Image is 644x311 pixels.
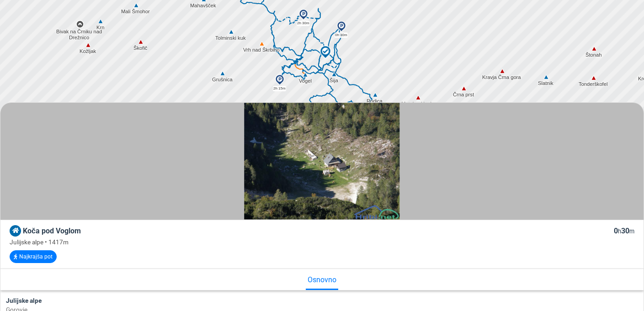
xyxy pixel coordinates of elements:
[614,227,634,235] span: 0 30
[618,228,621,235] small: h
[10,250,57,263] button: Najkrajša pot
[629,228,634,235] small: m
[23,227,81,235] span: Koča pod Voglom
[306,269,338,290] div: Osnovno
[6,296,638,305] div: Julijske alpe
[10,237,634,247] div: Julijske alpe • 1417m
[244,103,400,220] img: Koča pod Voglom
